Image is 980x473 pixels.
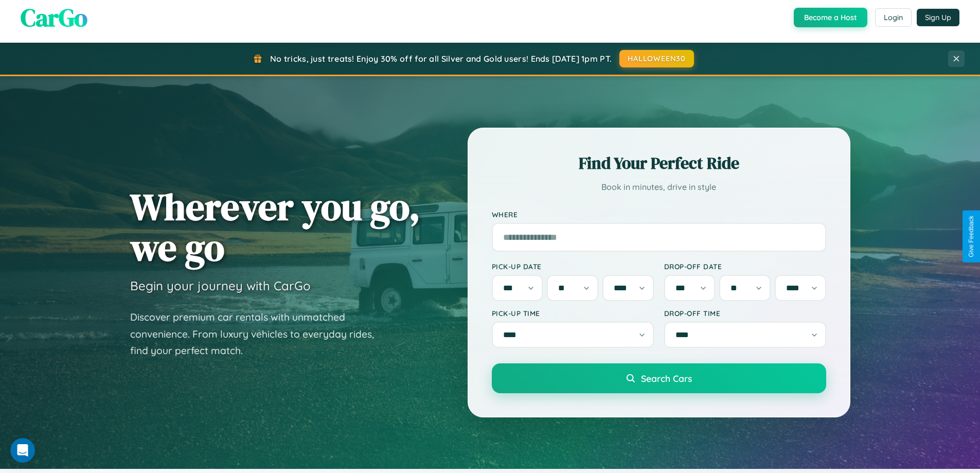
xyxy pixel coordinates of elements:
label: Drop-off Date [664,262,826,271]
iframe: Intercom live chat [10,438,35,463]
p: Book in minutes, drive in style [492,180,826,195]
h3: Begin your journey with CarGo [130,278,311,293]
label: Where [492,210,826,219]
button: Sign Up [917,9,959,26]
label: Pick-up Time [492,309,654,318]
button: HALLOWEEN30 [619,50,694,67]
span: Search Cars [641,373,692,384]
button: Login [875,8,912,27]
p: Discover premium car rentals with unmatched convenience. From luxury vehicles to everyday rides, ... [130,309,387,359]
h1: Wherever you go, we go [130,186,420,268]
label: Pick-up Date [492,262,654,271]
div: Give Feedback [968,216,975,257]
span: CarGo [21,1,87,34]
button: Become a Host [794,8,867,27]
h2: Find Your Perfect Ride [492,152,826,174]
button: Search Cars [492,363,826,393]
label: Drop-off Time [664,309,826,318]
span: No tricks, just treats! Enjoy 30% off for all Silver and Gold users! Ends [DATE] 1pm PT. [270,54,612,64]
